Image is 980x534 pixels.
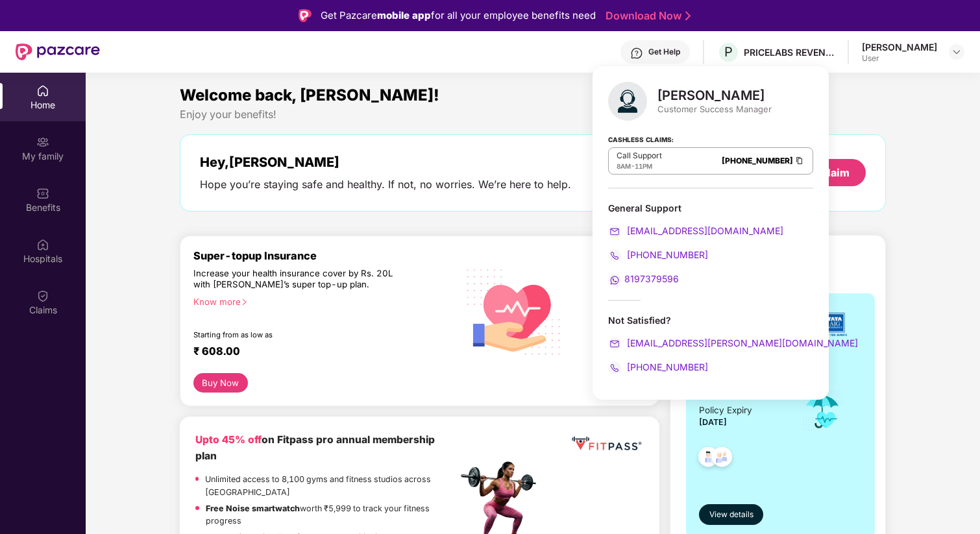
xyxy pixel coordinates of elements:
[205,473,457,498] p: Unlimited access to 8,100 gyms and fitness studios across [GEOGRAPHIC_DATA]
[180,108,886,121] div: Enjoy your benefits!
[635,162,652,170] span: 11PM
[817,307,852,342] img: insurerLogo
[608,337,858,348] a: [EMAIL_ADDRESS][PERSON_NAME][DOMAIN_NAME]
[206,504,300,513] strong: Free Noise smartwatch
[608,361,708,372] a: [PHONE_NUMBER]
[657,103,772,115] div: Customer Success Manager
[608,225,783,236] a: [EMAIL_ADDRESS][DOMAIN_NAME]
[794,155,805,166] img: Clipboard Icon
[624,273,679,284] span: 8197379596
[624,337,858,348] span: [EMAIL_ADDRESS][PERSON_NAME][DOMAIN_NAME]
[377,9,431,21] strong: mobile app
[569,432,644,455] img: fppp.png
[608,225,621,238] img: svg+xml;base64,PHN2ZyB4bWxucz0iaHR0cDovL3d3dy53My5vcmcvMjAwMC9zdmciIHdpZHRoPSIyMCIgaGVpZ2h0PSIyMC...
[241,298,248,306] span: right
[606,9,687,23] a: Download Now
[951,47,962,57] img: svg+xml;base64,PHN2ZyBpZD0iRHJvcGRvd24tMzJ4MzIiIHhtbG5zPSJodHRwOi8vd3d3LnczLm9yZy8yMDAwL3N2ZyIgd2...
[608,314,813,374] div: Not Satisfied?
[180,86,439,104] span: Welcome back, [PERSON_NAME]!
[608,314,813,326] div: Not Satisfied?
[657,88,772,103] div: [PERSON_NAME]
[699,404,752,417] div: Policy Expiry
[195,433,435,461] b: on Fitpass pro annual membership plan
[608,274,621,287] img: svg+xml;base64,PHN2ZyB4bWxucz0iaHR0cDovL3d3dy53My5vcmcvMjAwMC9zdmciIHdpZHRoPSIyMCIgaGVpZ2h0PSIyMC...
[624,361,708,372] span: [PHONE_NUMBER]
[608,132,674,146] strong: Cashless Claims:
[624,249,708,260] span: [PHONE_NUMBER]
[193,373,248,393] button: Buy Now
[36,238,49,251] img: svg+xml;base64,PHN2ZyBpZD0iSG9zcGl0YWxzIiB4bWxucz0iaHR0cDovL3d3dy53My5vcmcvMjAwMC9zdmciIHdpZHRoPS...
[193,330,402,339] div: Starting from as low as
[685,9,691,23] img: Stroke
[617,151,662,161] p: Call Support
[608,361,621,374] img: svg+xml;base64,PHN2ZyB4bWxucz0iaHR0cDovL3d3dy53My5vcmcvMjAwMC9zdmciIHdpZHRoPSIyMCIgaGVpZ2h0PSIyMC...
[458,254,570,369] img: svg+xml;base64,PHN2ZyB4bWxucz0iaHR0cDovL3d3dy53My5vcmcvMjAwMC9zdmciIHhtbG5zOnhsaW5rPSJodHRwOi8vd3...
[709,509,753,521] span: View details
[193,345,445,360] div: ₹ 608.00
[699,417,727,427] span: [DATE]
[692,443,724,475] img: svg+xml;base64,PHN2ZyB4bWxucz0iaHR0cDovL3d3dy53My5vcmcvMjAwMC9zdmciIHdpZHRoPSI0OC45NDMiIGhlaWdodD...
[862,41,937,53] div: [PERSON_NAME]
[193,268,401,291] div: Increase your health insurance cover by Rs. 20L with [PERSON_NAME]’s super top-up plan.
[36,289,49,302] img: svg+xml;base64,PHN2ZyBpZD0iQ2xhaW0iIHhtbG5zPSJodHRwOi8vd3d3LnczLm9yZy8yMDAwL3N2ZyIgd2lkdGg9IjIwIi...
[193,249,458,262] div: Super-topup Insurance
[722,156,793,165] a: [PHONE_NUMBER]
[321,8,596,23] div: Get Pazcare for all your employee benefits need
[299,9,312,22] img: Logo
[706,443,738,475] img: svg+xml;base64,PHN2ZyB4bWxucz0iaHR0cDovL3d3dy53My5vcmcvMjAwMC9zdmciIHdpZHRoPSI0OC45NDMiIGhlaWdodD...
[608,337,621,350] img: svg+xml;base64,PHN2ZyB4bWxucz0iaHR0cDovL3d3dy53My5vcmcvMjAwMC9zdmciIHdpZHRoPSIyMCIgaGVpZ2h0PSIyMC...
[699,504,763,525] button: View details
[617,162,631,170] span: 8AM
[608,202,813,287] div: General Support
[36,187,49,200] img: svg+xml;base64,PHN2ZyBpZD0iQmVuZWZpdHMiIHhtbG5zPSJodHRwOi8vd3d3LnczLm9yZy8yMDAwL3N2ZyIgd2lkdGg9Ij...
[608,249,708,260] a: [PHONE_NUMBER]
[608,273,679,284] a: 8197379596
[630,47,643,60] img: svg+xml;base64,PHN2ZyBpZD0iSGVscC0zMngzMiIgeG1sbnM9Imh0dHA6Ly93d3cudzMub3JnLzIwMDAvc3ZnIiB3aWR0aD...
[608,202,813,214] div: General Support
[648,47,680,57] div: Get Help
[802,389,844,432] img: icon
[200,154,571,170] div: Hey, [PERSON_NAME]
[617,161,662,171] div: -
[206,502,457,528] p: worth ₹5,999 to track your fitness progress
[36,136,49,149] img: svg+xml;base64,PHN2ZyB3aWR0aD0iMjAiIGhlaWdodD0iMjAiIHZpZXdCb3g9IjAgMCAyMCAyMCIgZmlsbD0ibm9uZSIgeG...
[608,249,621,262] img: svg+xml;base64,PHN2ZyB4bWxucz0iaHR0cDovL3d3dy53My5vcmcvMjAwMC9zdmciIHdpZHRoPSIyMCIgaGVpZ2h0PSIyMC...
[36,84,49,97] img: svg+xml;base64,PHN2ZyBpZD0iSG9tZSIgeG1sbnM9Imh0dHA6Ly93d3cudzMub3JnLzIwMDAvc3ZnIiB3aWR0aD0iMjAiIG...
[862,53,937,64] div: User
[724,44,733,60] span: P
[195,433,262,446] b: Upto 45% off
[193,297,450,306] div: Know more
[16,43,100,60] img: New Pazcare Logo
[744,46,835,58] div: PRICELABS REVENUE SOLUTIONS PRIVATE LIMITED
[608,82,647,121] img: svg+xml;base64,PHN2ZyB4bWxucz0iaHR0cDovL3d3dy53My5vcmcvMjAwMC9zdmciIHhtbG5zOnhsaW5rPSJodHRwOi8vd3...
[200,178,571,191] div: Hope you’re staying safe and healthy. If not, no worries. We’re here to help.
[624,225,783,236] span: [EMAIL_ADDRESS][DOMAIN_NAME]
